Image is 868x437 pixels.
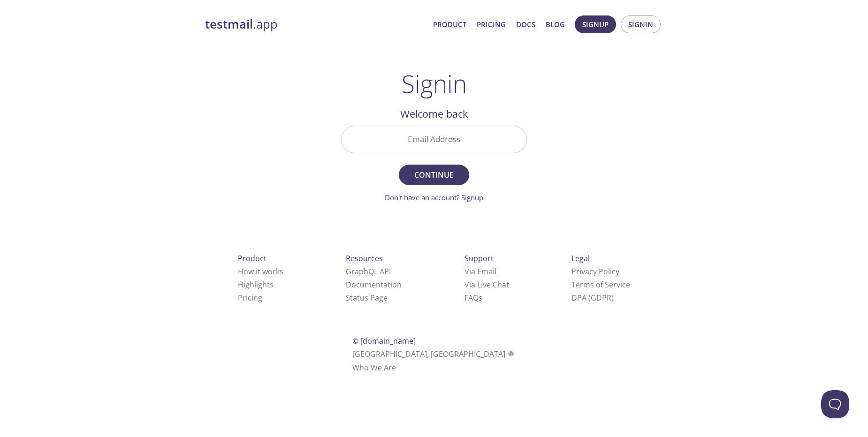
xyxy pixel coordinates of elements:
a: Via Email [464,266,496,277]
a: Pricing [238,293,262,303]
h1: Signin [402,69,467,98]
a: DPA (GDPR) [571,293,614,303]
a: Via Live Chat [464,279,509,290]
span: s [479,293,482,303]
span: © [DOMAIN_NAME] [352,336,416,346]
a: Product [433,18,466,30]
span: Continue [409,168,459,181]
span: Signup [582,18,609,30]
a: How it works [238,266,283,277]
a: Status Page [346,293,388,303]
a: FAQ [464,293,482,303]
a: Don't have an account? Signup [385,193,483,202]
span: [GEOGRAPHIC_DATA], [GEOGRAPHIC_DATA] [352,349,516,359]
span: Product [238,253,266,264]
button: Signup [575,15,616,33]
iframe: Help Scout Beacon - Open [821,390,849,418]
a: Who We Are [352,362,396,373]
a: Docs [516,18,535,30]
button: Continue [399,165,469,185]
span: Support [464,253,494,264]
a: Documentation [346,279,402,290]
a: testmail.app [205,16,426,32]
span: Legal [571,253,590,264]
span: Signin [628,18,653,30]
h2: Welcome back [341,106,527,122]
strong: testmail [205,16,253,32]
a: GraphQL API [346,266,391,277]
a: Blog [546,18,565,30]
a: Privacy Policy [571,266,619,277]
a: Highlights [238,279,274,290]
span: Resources [346,253,383,264]
a: Pricing [477,18,506,30]
button: Signin [621,15,661,33]
a: Terms of Service [571,279,630,290]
